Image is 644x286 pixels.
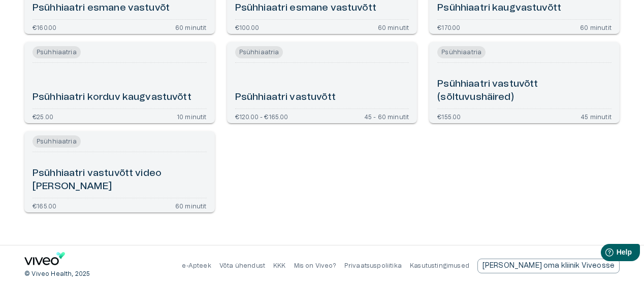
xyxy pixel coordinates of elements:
p: Mis on Viveo? [294,262,336,270]
p: €120.00 - €165.00 [235,113,288,119]
p: 60 minutit [378,24,409,30]
a: Send email to partnership request to viveo [477,259,620,273]
a: Open service booking details [24,131,215,212]
p: €100.00 [235,24,259,30]
p: €160.00 [33,24,56,30]
p: © Viveo Health, 2025 [24,270,90,278]
p: Võta ühendust [219,262,265,270]
h6: Psühhiaatri kaugvastuvõtt [437,2,561,15]
span: Psühhiaatria [437,46,486,58]
h6: Psühhiaatri vastuvõtt (sõltuvushäired) [437,78,611,104]
p: €25.00 [33,113,53,119]
p: 45 minutit [581,113,611,119]
p: 60 minutit [580,24,611,30]
p: €155.00 [437,113,461,119]
h6: Psühhiaatri vastuvõtt [235,91,336,104]
p: 60 minutit [175,24,207,30]
p: [PERSON_NAME] oma kliinik Viveosse [482,261,615,271]
p: €170.00 [437,24,460,30]
span: Psühhiaatria [33,135,81,148]
h6: Psühhiaatri korduv kaugvastuvõtt [33,91,191,104]
iframe: Help widget launcher [565,240,644,268]
a: Open service booking details [429,42,620,123]
p: 60 minutit [175,202,207,208]
h6: Psühhiaatri vastuvõtt video [PERSON_NAME] [33,167,207,194]
a: Navigate to home page [24,252,65,269]
p: 45 - 60 minutit [364,113,409,119]
p: 10 minutit [177,113,207,119]
a: Open service booking details [24,42,215,123]
p: €165.00 [33,202,56,208]
a: Kasutustingimused [410,263,469,269]
span: Psühhiaatria [33,46,81,58]
h6: Psühhiaatri esmane vastuvõtt [235,2,376,15]
a: e-Apteek [182,263,211,269]
a: Privaatsuspoliitika [344,263,402,269]
h6: Psühhiaatri esmane vastuvõt [33,2,170,15]
div: [PERSON_NAME] oma kliinik Viveosse [477,259,620,273]
a: KKK [273,263,286,269]
span: Psühhiaatria [235,46,283,58]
